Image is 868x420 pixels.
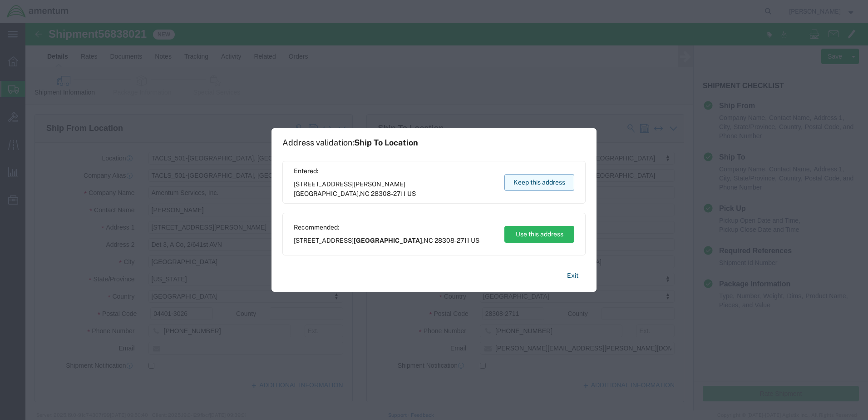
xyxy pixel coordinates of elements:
button: Use this address [504,226,574,243]
span: [STREET_ADDRESS] , [294,236,479,245]
button: Exit [560,268,586,284]
span: 28308-2711 [434,237,469,244]
span: US [407,190,416,197]
span: Recommended: [294,223,479,232]
span: [PERSON_NAME][GEOGRAPHIC_DATA] [294,180,405,197]
span: US [471,237,479,244]
span: Ship To Location [354,138,418,147]
span: [STREET_ADDRESS] , [294,180,496,199]
button: Keep this address [504,174,574,191]
span: NC [424,237,433,244]
h1: Address validation: [282,138,418,148]
span: [GEOGRAPHIC_DATA] [354,237,422,244]
span: 28308-2711 [371,190,406,197]
span: NC [360,190,370,197]
span: Entered: [294,166,496,176]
